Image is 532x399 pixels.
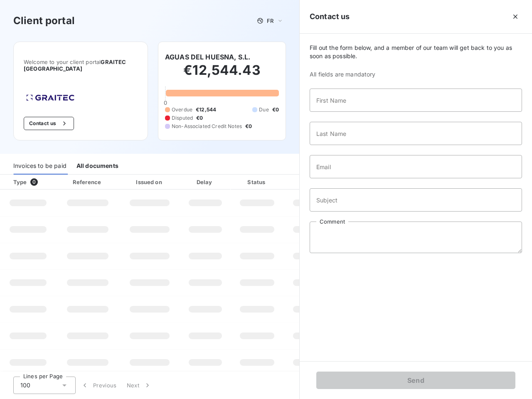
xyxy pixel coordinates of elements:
[310,11,350,22] h5: Contact us
[196,106,216,113] span: €12,544
[164,99,167,106] span: 0
[310,89,522,112] input: placeholder
[310,70,522,79] span: All fields are mandatory
[285,178,338,186] div: Amount
[232,178,282,186] div: Status
[76,377,122,394] button: Previous
[13,157,66,175] div: Invoices to be paid
[8,178,54,186] div: Type
[121,178,178,186] div: Issued on
[172,123,242,130] span: Non-Associated Credit Notes
[13,13,75,28] h3: Client portal
[30,178,38,186] span: 0
[24,59,138,72] span: Welcome to your client portal
[172,106,192,113] span: Overdue
[24,59,126,72] span: GRAITEC [GEOGRAPHIC_DATA]
[259,106,268,113] span: Due
[310,44,522,60] span: Fill out the form below, and a member of our team will get back to you as soon as possible.
[73,179,101,185] div: Reference
[76,157,118,175] div: All documents
[24,117,74,130] button: Contact us
[172,114,193,122] span: Disputed
[20,381,30,389] span: 100
[165,62,279,87] h2: €12,544.43
[24,92,77,103] img: Company logo
[310,155,522,178] input: placeholder
[122,377,157,394] button: Next
[182,178,229,186] div: Delay
[310,122,522,145] input: placeholder
[165,52,250,62] h6: AGUAS DEL HUESNA, S.L.
[316,372,515,389] button: Send
[310,188,522,212] input: placeholder
[196,114,203,122] span: €0
[267,17,273,24] span: FR
[245,123,252,130] span: €0
[272,106,279,113] span: €0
